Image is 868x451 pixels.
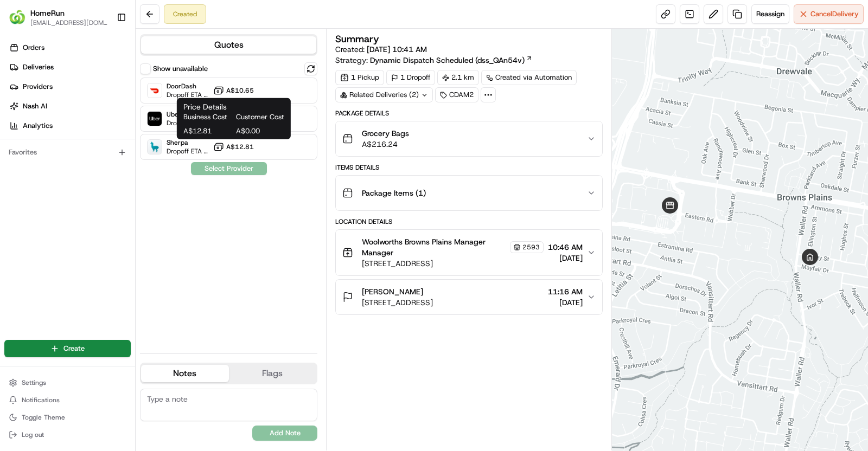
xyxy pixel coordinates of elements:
span: 10:46 AM [548,242,583,253]
div: Package Details [335,109,603,118]
span: Log out [22,430,44,439]
span: Package Items ( 1 ) [362,188,426,198]
button: Quotes [141,36,316,54]
img: Uber [148,112,162,126]
span: Deliveries [23,62,54,72]
span: Analytics [23,121,53,131]
span: Grocery Bags [362,128,409,139]
span: Business Cost [183,112,232,122]
div: Favorites [4,144,131,161]
button: A$10.65 [213,85,254,96]
div: 2.1 km [437,70,479,85]
div: CDAM2 [435,87,478,102]
span: [DATE] [548,297,583,308]
button: A$12.81 [213,141,254,152]
span: Dropoff ETA 1 hour [167,147,209,156]
a: Providers [4,78,135,95]
button: Notifications [4,392,131,408]
div: 1 Pickup [335,70,384,85]
span: A$10.65 [226,86,254,95]
button: Create [4,340,131,357]
span: Created: [335,44,427,55]
span: Dynamic Dispatch Scheduled (dss_QAn54v) [370,55,525,66]
button: Flags [229,365,317,382]
a: Deliveries [4,59,135,76]
button: Notes [141,365,229,382]
span: Woolworths Browns Plains Manager Manager [362,236,508,258]
button: Woolworths Browns Plains Manager Manager2593[STREET_ADDRESS]10:46 AM[DATE] [336,230,602,275]
span: Sherpa [167,138,209,147]
a: Dynamic Dispatch Scheduled (dss_QAn54v) [370,55,533,66]
span: Nash AI [23,101,47,111]
span: Create [63,344,85,353]
span: Reassign [756,9,784,19]
span: [DATE] 10:41 AM [367,44,427,54]
span: Dropoff ETA 32 minutes [167,119,209,127]
a: Orders [4,39,135,56]
div: 1 Dropoff [386,70,435,85]
span: 2593 [522,243,540,252]
a: Analytics [4,117,135,134]
span: A$12.81 [183,126,232,136]
span: A$12.81 [226,143,254,151]
span: Uber [167,110,209,119]
img: Sherpa [148,140,162,154]
h3: Summary [335,34,379,44]
a: Created via Automation [481,70,577,85]
span: [PERSON_NAME] [362,286,423,297]
span: Cancel Delivery [810,9,859,19]
button: CancelDelivery [794,4,864,24]
button: HomeRun [30,8,65,18]
span: Toggle Theme [22,413,65,422]
button: Settings [4,375,131,390]
button: Reassign [751,4,789,24]
span: 11:16 AM [548,286,583,297]
span: DoorDash [167,82,209,91]
span: Notifications [22,396,60,404]
a: Nash AI [4,98,135,115]
span: A$0.00 [236,126,284,136]
span: Customer Cost [236,112,284,122]
span: Providers [23,82,53,92]
span: Dropoff ETA 52 minutes [167,91,209,99]
span: [STREET_ADDRESS] [362,258,544,269]
button: [PERSON_NAME][STREET_ADDRESS]11:16 AM[DATE] [336,280,602,314]
button: Toggle Theme [4,410,131,425]
span: [STREET_ADDRESS] [362,297,433,308]
button: HomeRunHomeRun[EMAIL_ADDRESS][DOMAIN_NAME] [4,4,112,30]
div: Related Deliveries (2) [335,87,433,102]
div: Location Details [335,217,603,226]
button: Log out [4,427,131,442]
button: Package Items (1) [336,176,602,210]
span: Settings [22,378,46,387]
label: Show unavailable [153,64,208,74]
button: Grocery BagsA$216.24 [336,121,602,156]
h1: Price Details [183,101,284,112]
img: DoorDash [148,83,162,98]
span: Orders [23,43,44,53]
div: Strategy: [335,55,533,66]
span: [DATE] [548,253,583,263]
div: Items Details [335,163,603,172]
button: [EMAIL_ADDRESS][DOMAIN_NAME] [30,18,108,27]
span: A$216.24 [362,139,409,150]
img: HomeRun [9,9,26,26]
